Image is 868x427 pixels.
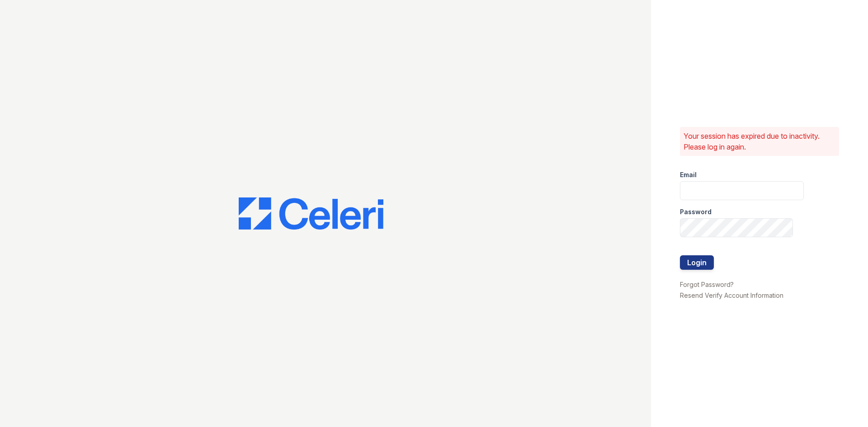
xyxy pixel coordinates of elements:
[680,291,783,299] a: Resend Verify Account Information
[684,131,835,152] p: Your session has expired due to inactivity. Please log in again.
[680,281,734,288] a: Forgot Password?
[680,207,712,216] label: Password
[239,197,383,230] img: CE_Logo_Blue-a8612792a0a2168367f1c8372b55b34899dd931a85d93a1a3d3e32e68fde9ad4.png
[680,255,714,270] button: Login
[680,170,697,179] label: Email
